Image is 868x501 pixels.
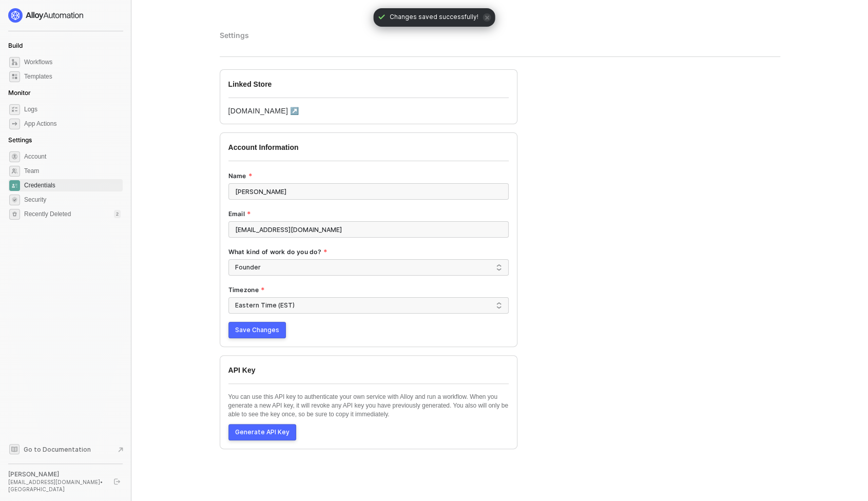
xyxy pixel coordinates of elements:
[228,393,509,419] p: You can use this API key to authenticate your own service with Alloy and run a workflow. When you...
[9,71,20,82] span: marketplace
[114,478,120,485] span: logout
[9,195,20,205] span: security
[220,31,780,40] div: Settings
[228,286,265,294] label: Timezone
[228,79,509,98] div: Linked Store
[24,445,91,454] span: Go to Documentation
[114,210,121,218] div: 2
[24,120,56,128] div: App Actions
[24,70,121,83] span: Templates
[8,89,31,97] span: Monitor
[8,136,32,144] span: Settings
[9,444,20,454] span: documentation
[24,210,71,219] span: Recently Deleted
[9,166,20,177] span: team
[235,428,290,436] div: Generate API Key
[8,8,123,23] a: logo
[228,221,509,238] input: Email
[24,165,121,177] span: Team
[228,248,328,256] label: What kind of work do you do?
[8,470,105,478] div: [PERSON_NAME]
[390,12,478,23] span: Changes saved successfully!
[228,107,299,115] a: [DOMAIN_NAME] ↗
[228,322,286,338] button: Save Changes
[235,298,502,313] span: Eastern Time (EST)
[24,194,121,206] span: Security
[24,56,121,68] span: Workflows
[8,478,105,493] div: [EMAIL_ADDRESS][DOMAIN_NAME] • [GEOGRAPHIC_DATA]
[9,209,20,220] span: settings
[228,424,296,440] button: Generate API Key
[483,13,491,22] span: icon-close
[9,119,20,129] span: icon-app-actions
[8,42,23,49] span: Build
[9,180,20,191] span: credentials
[235,326,279,334] span: Save Changes
[24,150,121,163] span: Account
[228,365,509,383] div: API Key
[8,8,84,23] img: logo
[228,142,509,161] div: Account Information
[8,443,123,455] a: Knowledge Base
[228,172,253,180] label: Name
[235,260,502,275] span: Founder
[228,210,252,218] label: Email
[9,57,20,68] span: dashboard
[115,445,126,455] span: document-arrow
[9,151,20,162] span: settings
[24,179,121,191] span: Credentials
[24,103,121,115] span: Logs
[228,183,509,200] input: Name
[377,13,385,21] span: icon-check
[9,104,20,115] span: icon-logs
